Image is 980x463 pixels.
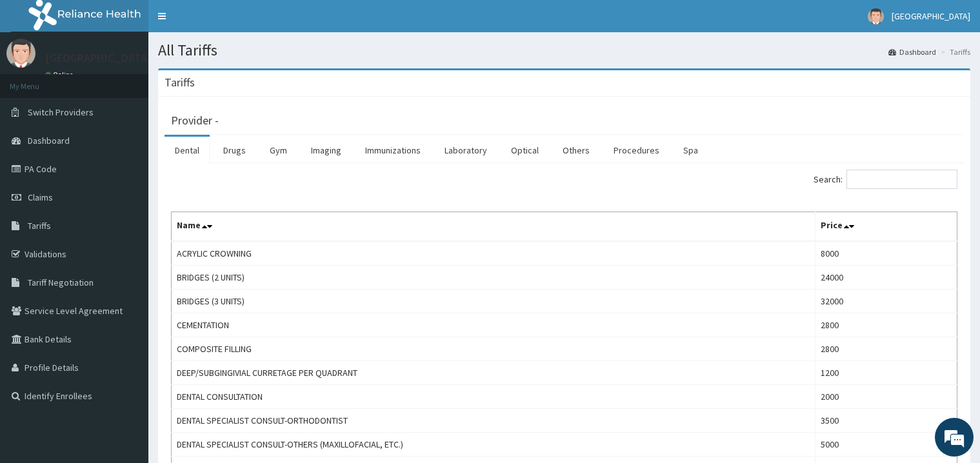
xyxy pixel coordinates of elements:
[815,385,957,409] td: 2000
[673,137,708,164] a: Spa
[28,277,94,288] span: Tariff Negotiation
[45,70,76,79] a: Online
[213,137,256,164] a: Drugs
[172,212,815,242] th: Name
[165,137,210,164] a: Dental
[355,137,431,164] a: Immunizations
[259,137,297,164] a: Gym
[814,170,957,189] label: Search:
[892,10,970,22] span: [GEOGRAPHIC_DATA]
[28,135,70,146] span: Dashboard
[28,220,51,231] span: Tariffs
[172,361,815,385] td: DEEP/SUBGINGIVIAL CURRETAGE PER QUADRANT
[45,52,152,64] p: [GEOGRAPHIC_DATA]
[815,212,957,242] th: Price
[158,42,970,59] h1: All Tariffs
[434,137,497,164] a: Laboratory
[165,77,195,88] h3: Tariffs
[172,290,815,313] td: BRIDGES (3 UNITS)
[171,115,219,126] h3: Provider -
[868,8,884,25] img: User Image
[28,192,53,203] span: Claims
[172,266,815,290] td: BRIDGES (2 UNITS)
[501,137,549,164] a: Optical
[846,170,957,189] input: Search:
[815,266,957,290] td: 24000
[172,337,815,361] td: COMPOSITE FILLING
[172,409,815,433] td: DENTAL SPECIALIST CONSULT-ORTHODONTIST
[28,106,94,118] span: Switch Providers
[815,241,957,266] td: 8000
[815,313,957,337] td: 2800
[815,409,957,433] td: 3500
[172,433,815,457] td: DENTAL SPECIALIST CONSULT-OTHERS (MAXILLOFACIAL, ETC.)
[172,313,815,337] td: CEMENTATION
[301,137,352,164] a: Imaging
[815,290,957,313] td: 32000
[815,361,957,385] td: 1200
[6,39,35,68] img: User Image
[815,433,957,457] td: 5000
[552,137,600,164] a: Others
[603,137,670,164] a: Procedures
[172,385,815,409] td: DENTAL CONSULTATION
[937,46,970,57] li: Tariffs
[172,241,815,266] td: ACRYLIC CROWNING
[815,337,957,361] td: 2800
[888,46,936,57] a: Dashboard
